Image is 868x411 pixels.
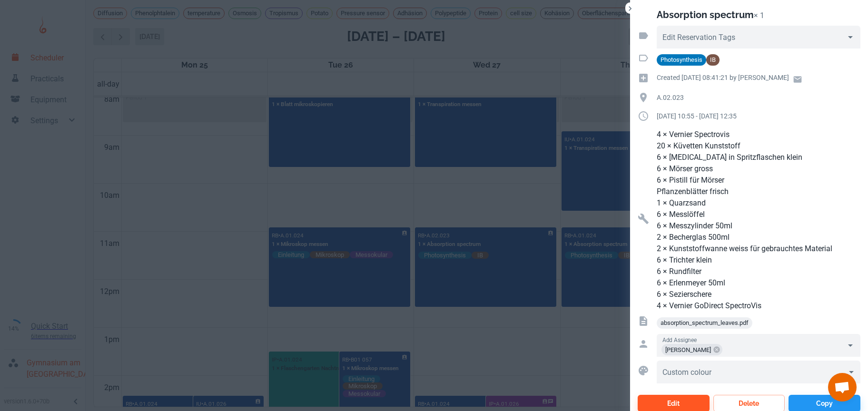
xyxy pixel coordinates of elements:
p: 6 × Erlenmeyer 50ml [657,277,860,289]
a: Email user [789,71,806,88]
svg: Reservation tags [638,30,649,41]
div: ​ [657,361,860,383]
p: 6 × [MEDICAL_DATA] in Spritzflaschen klein [657,152,860,163]
p: 6 × Mörser gross [657,163,860,175]
p: 6 × Messzylinder 50ml [657,220,860,232]
p: 6 × Pistill für Mörser [657,175,860,186]
p: 4 × Vernier GoDirect SpectroVis [657,300,860,312]
p: 1 × Quarzsand [657,197,860,209]
p: 20 × Küvetten Kunststoff [657,140,860,152]
svg: Activity tags [638,52,649,64]
p: × 1 [754,11,764,20]
svg: Location [638,92,649,103]
svg: Resources [638,213,649,225]
svg: Creation time [638,72,649,84]
p: 6 × Sezierschere [657,289,860,300]
p: Pflanzenblätter frisch [657,186,860,197]
div: [PERSON_NAME] [661,344,722,355]
p: 6 × Rundfilter [657,266,860,277]
p: A.02.023 [657,92,860,103]
svg: Assigned to [638,338,649,350]
p: 2 × Becherglas 500ml [657,232,860,243]
a: Chat öffnen [828,373,857,401]
p: 4 × Vernier Spectrovis [657,129,860,140]
p: 6 × Trichter klein [657,254,860,266]
button: Open [844,30,857,44]
svg: Custom colour [638,365,649,376]
span: Photosynthesis [657,55,706,65]
p: 2 × Kunststoffwanne weiss für gebrauchtes Material [657,243,860,254]
p: 6 × Messlöffel [657,209,860,220]
span: absorption_spectrum_leaves.pdf [657,318,752,328]
h2: Absorption spectrum [657,9,754,20]
button: Close [625,4,635,13]
button: Open [844,339,857,352]
span: IB [706,55,720,65]
label: Add Assignee [662,336,697,344]
a: absorption_spectrum_leaves.pdf [657,318,752,327]
svg: Duration [638,110,649,122]
svg: File [638,315,649,327]
p: [DATE] 10:55 - [DATE] 12:35 [657,111,860,121]
span: [PERSON_NAME] [661,344,715,355]
p: Created [DATE] 08:41:21 by [PERSON_NAME] [657,72,789,83]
